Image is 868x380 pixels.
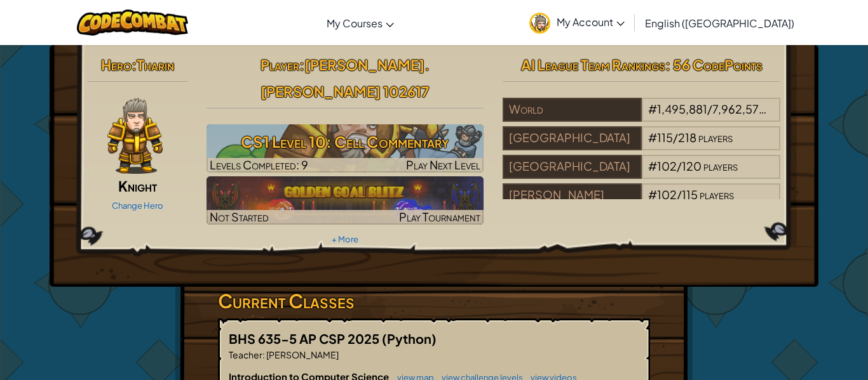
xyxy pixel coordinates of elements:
[648,130,657,145] span: #
[529,13,550,34] img: avatar
[657,159,677,173] span: 102
[261,56,299,74] span: Player
[229,331,382,346] span: BHS 635-5 AP CSP 2025
[132,56,137,74] span: :
[218,287,650,315] h3: Current Classes
[677,187,682,202] span: /
[648,159,657,173] span: #
[503,183,641,207] div: [PERSON_NAME]
[207,176,484,225] img: Golden Goal
[107,98,163,174] img: knight-pose.png
[769,102,803,116] span: players
[682,159,702,173] span: 120
[101,56,132,74] span: Hero
[673,130,678,145] span: /
[503,126,641,150] div: [GEOGRAPHIC_DATA]
[682,187,698,202] span: 115
[299,56,304,74] span: :
[648,102,657,116] span: #
[503,138,780,153] a: [GEOGRAPHIC_DATA]#115/218players
[703,159,738,173] span: players
[707,102,712,116] span: /
[320,6,400,40] a: My Courses
[639,6,801,40] a: English ([GEOGRAPHIC_DATA])
[332,234,358,244] a: + More
[648,187,657,202] span: #
[207,124,484,173] a: Play Next Level
[210,209,269,224] span: Not Started
[265,349,339,360] span: [PERSON_NAME]
[503,195,780,210] a: [PERSON_NAME]#102/115players
[261,56,430,100] span: [PERSON_NAME].[PERSON_NAME] 102617
[557,15,625,29] span: My Account
[406,157,480,172] span: Play Next Level
[207,124,484,173] img: CS1 Level 10: Cell Commentary
[678,130,696,145] span: 218
[112,200,163,211] a: Change Hero
[118,177,157,195] span: Knight
[229,349,262,360] span: Teacher
[207,176,484,225] a: Not StartedPlay Tournament
[210,157,308,172] span: Levels Completed: 9
[700,187,734,202] span: players
[137,56,174,74] span: Tharin
[523,3,631,43] a: My Account
[645,16,794,30] span: English ([GEOGRAPHIC_DATA])
[503,98,641,122] div: World
[503,155,641,179] div: [GEOGRAPHIC_DATA]
[262,349,265,360] span: :
[665,56,763,74] span: : 56 CodePoints
[207,128,484,156] h3: CS1 Level 10: Cell Commentary
[657,102,707,116] span: 1,495,881
[521,56,665,74] span: AI League Team Rankings
[712,102,767,116] span: 7,962,570
[698,130,733,145] span: players
[327,16,383,30] span: My Courses
[657,130,673,145] span: 115
[503,110,780,124] a: World#1,495,881/7,962,570players
[503,167,780,181] a: [GEOGRAPHIC_DATA]#102/120players
[399,209,480,224] span: Play Tournament
[77,10,188,36] img: CodeCombat logo
[382,331,437,346] span: (Python)
[657,187,677,202] span: 102
[677,159,682,173] span: /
